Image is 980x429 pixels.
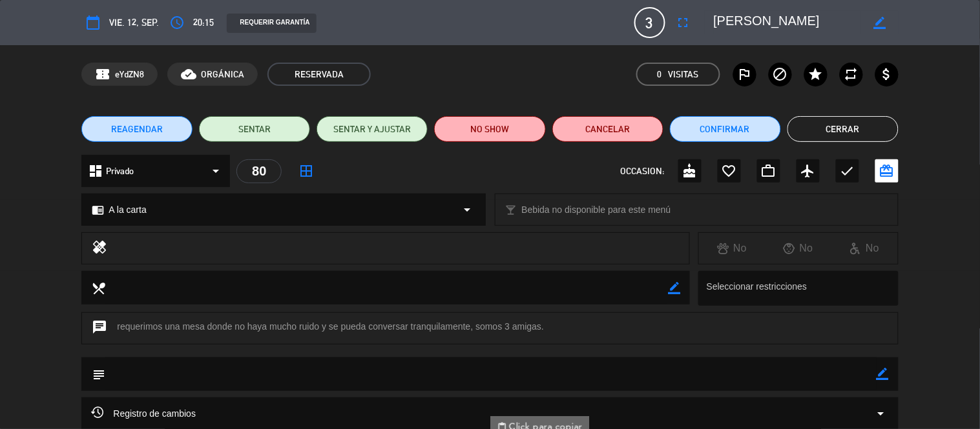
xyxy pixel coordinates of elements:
[552,116,663,142] button: Cancelar
[840,163,855,179] i: check
[236,159,282,183] div: 80
[670,116,781,142] button: Confirmar
[81,116,193,142] button: REAGENDAR
[877,368,889,380] i: border_color
[201,67,244,82] span: ORGÁNICA
[227,14,316,33] div: REQUERIR GARANTÍA
[91,406,196,421] span: Registro de cambios
[682,163,698,179] i: cake
[111,123,163,136] span: REAGENDAR
[621,164,665,179] span: OCCASION:
[95,66,110,82] span: confirmation_number
[92,239,107,257] i: healing
[800,163,816,179] i: airplanemode_active
[267,63,371,86] span: RESERVADA
[169,15,185,30] i: access_time
[765,240,831,257] div: No
[634,7,665,38] span: 3
[808,66,824,82] i: star
[879,163,895,179] i: card_giftcard
[85,15,101,30] i: calendar_today
[106,164,134,179] span: Privado
[873,17,886,29] i: border_color
[81,11,105,34] button: calendar_today
[699,240,766,257] div: No
[522,203,671,217] span: Bebida no disponible para este menú
[669,67,699,82] em: Visitas
[787,116,899,142] button: Cerrar
[92,204,104,216] i: chrome_reader_mode
[317,116,428,142] button: SENTAR Y AJUSTAR
[92,319,107,337] i: chat
[434,116,545,142] button: NO SHOW
[193,15,214,30] span: 20:15
[298,163,314,179] i: border_all
[844,66,859,82] i: repeat
[88,163,103,179] i: dashboard
[668,282,680,294] i: border_color
[91,367,105,381] i: subject
[879,66,895,82] i: attach_money
[109,203,146,217] span: A la carta
[460,202,475,217] i: arrow_drop_down
[208,163,224,179] i: arrow_drop_down
[165,11,189,34] button: access_time
[109,15,159,30] span: vie. 12, sep.
[505,204,517,216] i: local_bar
[181,66,196,82] i: cloud_done
[115,67,144,82] span: eYdZN8
[81,312,898,344] div: requerimos una mesa donde no haya mucho ruido y se pueda conversar tranquilamente, somos 3 amigas.
[658,67,662,82] span: 0
[737,66,753,82] i: outlined_flag
[722,163,737,179] i: favorite_border
[873,406,889,421] i: arrow_drop_down
[676,15,691,30] i: fullscreen
[91,281,105,295] i: local_dining
[831,240,898,257] div: No
[761,163,777,179] i: work_outline
[672,11,695,34] button: fullscreen
[773,66,788,82] i: block
[199,116,310,142] button: SENTAR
